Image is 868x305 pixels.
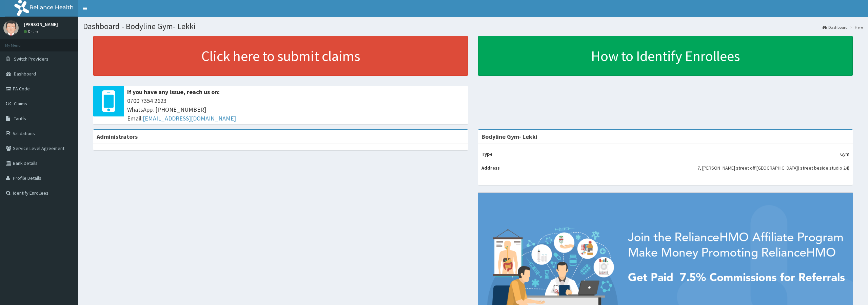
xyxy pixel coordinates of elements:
[24,22,58,27] p: [PERSON_NAME]
[697,165,849,171] p: 7, [PERSON_NAME] street off [GEOGRAPHIC_DATA]( street beside studio 24)
[97,133,138,140] b: Administrators
[127,88,220,96] b: If you have any issue, reach us on:
[14,56,48,62] span: Switch Providers
[14,115,26,122] span: Tariffs
[3,20,19,36] img: User Image
[823,24,848,30] a: Dashboard
[481,151,493,157] b: Type
[848,24,863,30] li: Here
[14,101,27,107] span: Claims
[14,71,36,77] span: Dashboard
[24,29,40,34] a: Online
[481,165,500,171] b: Address
[481,133,537,140] strong: Bodyline Gym- Lekki
[478,36,853,76] a: How to Identify Enrollees
[143,114,236,122] a: [EMAIL_ADDRESS][DOMAIN_NAME]
[840,151,849,157] p: Gym
[93,36,468,76] a: Click here to submit claims
[83,22,863,31] h1: Dashboard - Bodyline Gym- Lekki
[127,96,465,123] span: 0700 7354 2623 WhatsApp: [PHONE_NUMBER] Email:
